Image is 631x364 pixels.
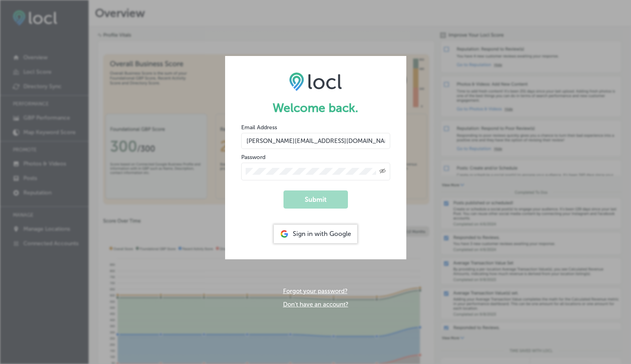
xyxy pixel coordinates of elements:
label: Email Address [241,124,277,131]
label: Password [241,154,265,161]
button: Submit [283,190,348,209]
img: LOCL logo [289,72,342,91]
a: Don't have an account? [283,301,348,308]
h1: Welcome back. [241,101,390,115]
div: Sign in with Google [274,225,357,243]
a: Forgot your password? [283,287,348,295]
span: Toggle password visibility [379,168,386,175]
